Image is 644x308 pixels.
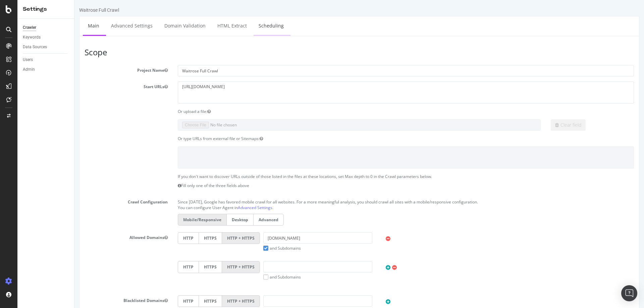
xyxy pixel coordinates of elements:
[621,285,637,301] div: Open Intercom Messenger
[23,44,47,51] div: Data Sources
[23,5,69,13] div: Settings
[23,56,69,63] a: Users
[5,7,45,13] div: Waitrose Full Crawl
[103,261,124,273] label: HTTP
[90,67,93,73] button: Project Name
[5,81,98,89] label: Start URLs
[23,56,33,63] div: Users
[189,274,226,280] label: and Subdomains
[5,232,98,240] label: Allowed Domains
[103,232,124,244] label: HTTP
[98,109,565,114] div: Or upload a file:
[90,298,93,303] button: Blacklisted Domains
[8,16,30,35] a: Main
[23,66,69,73] a: Admin
[103,81,559,103] textarea: [URL][DOMAIN_NAME]
[103,174,559,179] p: If you don't want to discover URLs outside of those listed in the files at these locations, set M...
[148,261,185,273] label: HTTP + HTTPS
[124,295,148,307] label: HTTPS
[23,66,35,73] div: Admin
[148,295,185,307] label: HTTP + HTTPS
[5,65,98,73] label: Project Name
[179,214,209,226] label: Advanced
[85,16,136,35] a: Domain Validation
[90,235,93,240] button: Allowed Domains
[23,24,69,31] a: Crawler
[179,16,214,35] a: Scheduling
[103,295,124,307] label: HTTP
[90,84,93,89] button: Start URLs
[23,34,41,41] div: Keywords
[152,214,179,226] label: Desktop
[124,232,148,244] label: HTTPS
[98,136,565,141] div: Or type URLs from external file or Sitemaps:
[189,245,226,251] label: and Subdomains
[103,183,559,188] p: Fill only one of the three fields above
[148,232,185,244] label: HTTP + HTTPS
[23,24,36,31] div: Crawler
[32,16,83,35] a: Advanced Settings
[23,34,69,41] a: Keywords
[138,16,177,35] a: HTML Extract
[163,205,198,210] a: Advanced Settings
[23,44,69,51] a: Data Sources
[103,214,152,226] label: Mobile/Responsive
[103,205,559,210] p: You can configure User Agent in .
[10,48,559,57] h3: Scope
[5,295,98,303] label: Blacklisted Domains
[5,197,98,205] label: Crawl Configuration
[124,261,148,273] label: HTTPS
[103,197,559,205] p: Since [DATE], Google has favored mobile crawl for all websites. For a more meaningful analysis, y...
